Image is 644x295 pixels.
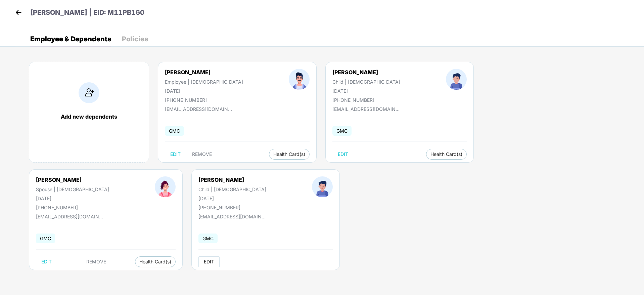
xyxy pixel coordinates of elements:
[165,106,232,112] div: [EMAIL_ADDRESS][DOMAIN_NAME]
[269,149,310,160] button: Health Card(s)
[198,234,218,243] span: GMC
[332,88,400,94] div: [DATE]
[30,36,111,42] div: Employee & Dependents
[430,153,462,156] span: Health Card(s)
[198,256,220,267] button: EDIT
[165,88,243,94] div: [DATE]
[426,149,467,160] button: Health Card(s)
[81,256,111,267] button: REMOVE
[139,260,171,263] span: Health Card(s)
[204,259,214,264] span: EDIT
[170,152,181,157] span: EDIT
[198,214,266,219] div: [EMAIL_ADDRESS][DOMAIN_NAME]
[30,7,144,18] p: [PERSON_NAME] | EID: M11PB160
[312,176,333,197] img: profileImage
[289,69,310,90] img: profileImage
[36,234,55,243] span: GMC
[338,152,348,157] span: EDIT
[198,186,266,192] div: Child | [DEMOGRAPHIC_DATA]
[36,113,142,120] div: Add new dependents
[165,149,186,160] button: EDIT
[332,69,400,76] div: [PERSON_NAME]
[446,69,467,90] img: profileImage
[192,152,212,157] span: REMOVE
[198,196,266,201] div: [DATE]
[332,106,400,112] div: [EMAIL_ADDRESS][DOMAIN_NAME]
[36,186,109,192] div: Spouse | [DEMOGRAPHIC_DATA]
[198,205,266,210] div: [PHONE_NUMBER]
[187,149,217,160] button: REMOVE
[79,82,99,103] img: addIcon
[332,126,352,136] span: GMC
[332,149,354,160] button: EDIT
[332,79,400,85] div: Child | [DEMOGRAPHIC_DATA]
[36,205,109,210] div: [PHONE_NUMBER]
[155,176,176,197] img: profileImage
[165,97,243,103] div: [PHONE_NUMBER]
[36,176,109,183] div: [PERSON_NAME]
[36,196,109,201] div: [DATE]
[165,126,184,136] span: GMC
[41,259,52,264] span: EDIT
[165,69,243,76] div: [PERSON_NAME]
[332,97,400,103] div: [PHONE_NUMBER]
[135,256,176,267] button: Health Card(s)
[86,259,106,264] span: REMOVE
[122,36,148,42] div: Policies
[273,153,305,156] span: Health Card(s)
[36,214,103,219] div: [EMAIL_ADDRESS][DOMAIN_NAME]
[36,256,57,267] button: EDIT
[165,79,243,85] div: Employee | [DEMOGRAPHIC_DATA]
[13,7,24,17] img: back
[198,176,266,183] div: [PERSON_NAME]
